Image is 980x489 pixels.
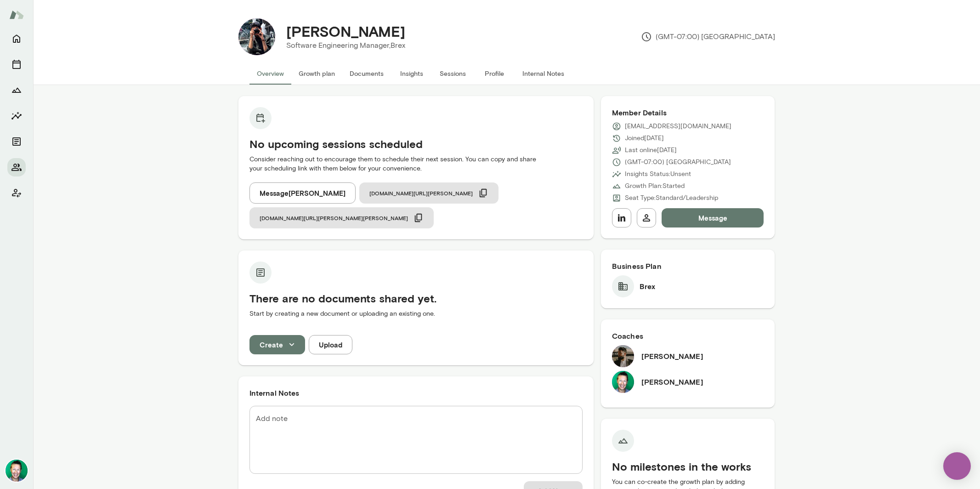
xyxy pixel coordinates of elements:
img: Mento [9,6,24,23]
button: Upload [309,335,352,354]
button: Growth Plan [7,81,26,99]
span: [DOMAIN_NAME][URL][PERSON_NAME][PERSON_NAME] [260,214,408,222]
button: Internal Notes [515,63,572,85]
button: Create [249,335,305,354]
p: Seat Type: Standard/Leadership [625,193,718,203]
p: [EMAIL_ADDRESS][DOMAIN_NAME] [625,122,731,131]
button: Home [7,29,26,48]
h6: [PERSON_NAME] [641,376,703,387]
button: Insights [7,107,26,125]
h6: Business Plan [612,261,764,272]
p: Insights Status: Unsent [625,170,691,179]
p: Joined [DATE] [625,134,664,143]
button: Documents [342,63,391,85]
h5: There are no documents shared yet. [249,291,583,306]
img: Deepak Shrivastava [612,345,634,367]
img: Brian Lawrence [612,371,634,393]
span: [DOMAIN_NAME][URL][PERSON_NAME] [369,189,473,197]
p: Start by creating a new document or uploading an existing one. [249,309,583,318]
button: Sessions [432,63,474,85]
button: [DOMAIN_NAME][URL][PERSON_NAME] [359,182,498,204]
h6: Coaches [612,330,764,341]
h4: [PERSON_NAME] [286,23,405,40]
button: Documents [7,132,26,151]
button: Sessions [7,55,26,74]
button: [DOMAIN_NAME][URL][PERSON_NAME][PERSON_NAME] [249,207,434,228]
p: Growth Plan: Started [625,182,685,191]
h6: [PERSON_NAME] [641,351,703,362]
button: Client app [7,184,26,202]
p: Software Engineering Manager, Brex [286,40,405,51]
button: Message [662,208,764,227]
p: Last online [DATE] [625,146,677,155]
img: Brian Lawrence [6,460,28,482]
button: Members [7,158,26,176]
p: (GMT-07:00) [GEOGRAPHIC_DATA] [641,31,775,42]
h6: Member Details [612,107,764,118]
img: Mehtab Chithiwala [238,18,275,55]
button: Message[PERSON_NAME] [249,182,356,204]
h5: No milestones in the works [612,459,764,474]
h6: Internal Notes [249,387,583,398]
p: (GMT-07:00) [GEOGRAPHIC_DATA] [625,158,731,167]
h5: No upcoming sessions scheduled [249,136,583,151]
button: Growth plan [291,63,342,85]
h6: Brex [640,281,656,292]
button: Profile [474,63,515,85]
p: Consider reaching out to encourage them to schedule their next session. You can copy and share yo... [249,155,583,173]
button: Insights [391,63,432,85]
button: Overview [249,63,291,85]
